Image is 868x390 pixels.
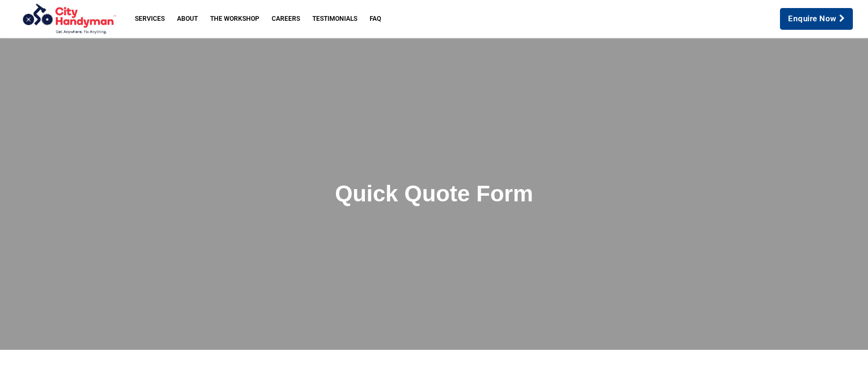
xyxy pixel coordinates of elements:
[272,16,300,22] span: Careers
[363,10,387,28] a: FAQ
[306,10,363,28] a: Testimonials
[171,10,204,28] a: About
[312,16,357,22] span: Testimonials
[370,16,381,22] span: FAQ
[135,16,165,22] span: Services
[266,10,306,28] a: Careers
[210,16,259,22] span: The Workshop
[177,16,198,22] span: About
[129,10,171,28] a: Services
[204,10,266,28] a: The Workshop
[164,180,704,208] h2: Quick Quote Form
[11,3,125,35] img: City Handyman | Melbourne
[780,8,853,30] a: Enquire Now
